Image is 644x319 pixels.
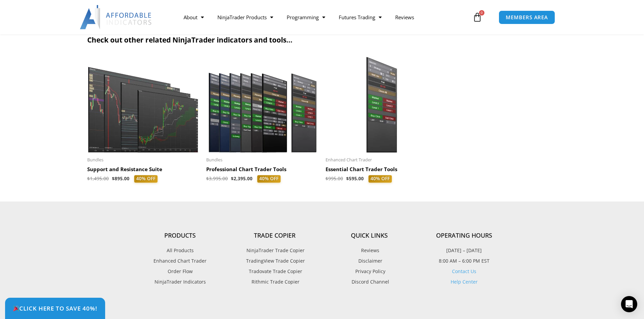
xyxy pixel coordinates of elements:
[326,157,438,163] span: Enhanced Chart Trader
[167,246,194,255] span: All Products
[350,277,389,286] span: Discord Channel
[153,257,207,265] span: Enhanced Chart Trader
[206,166,319,175] a: Professional Chart Trader Tools
[87,176,90,182] span: $
[228,257,322,265] a: TradingView Trade Copier
[417,246,511,255] p: [DATE] – [DATE]
[452,268,476,274] a: Contact Us
[346,176,364,182] bdi: 595.00
[87,166,200,173] h2: Support and Resistance Suite
[112,176,129,182] bdi: 895.00
[87,157,200,163] span: Bundles
[354,267,385,276] span: Privacy Policy
[206,56,319,153] img: ProfessionalToolsBundlePage | Affordable Indicators – NinjaTrader
[133,277,228,286] a: NinjaTrader Indicators
[244,257,305,265] span: TradingView Trade Copier
[257,175,281,183] span: 40% OFF
[133,267,228,276] a: Order Flow
[417,257,511,265] p: 8:00 AM – 6:00 PM EST
[112,176,115,182] span: $
[206,176,209,182] span: $
[245,246,305,255] span: NinjaTrader Trade Copier
[206,157,319,163] span: Bundles
[211,9,280,25] a: NinjaTrader Products
[322,277,417,286] a: Discord Channel
[388,9,421,25] a: Reviews
[326,176,328,182] span: $
[133,257,228,265] a: Enhanced Chart Trader
[499,10,555,24] a: MEMBERS AREA
[247,267,302,276] span: Tradovate Trade Copier
[87,166,200,175] a: Support and Resistance Suite
[451,278,478,285] a: Help Center
[231,176,253,182] bdi: 2,395.00
[346,176,349,182] span: $
[322,257,417,265] a: Disclaimer
[87,176,109,182] bdi: 1,495.00
[322,232,417,239] h4: Quick Links
[5,298,105,319] a: 🎉Click Here to save 40%!
[133,232,228,239] h4: Products
[228,267,322,276] a: Tradovate Trade Copier
[322,267,417,276] a: Privacy Policy
[280,9,332,25] a: Programming
[359,246,379,255] span: Reviews
[80,5,152,29] img: LogoAI | Affordable Indicators – NinjaTrader
[231,176,234,182] span: $
[322,246,417,255] a: Reviews
[326,176,343,182] bdi: 995.00
[250,277,300,286] span: Rithmic Trade Copier
[13,305,97,311] span: Click Here to save 40%!
[506,15,548,20] span: MEMBERS AREA
[417,232,511,239] h4: Operating Hours
[228,277,322,286] a: Rithmic Trade Copier
[206,166,319,173] h2: Professional Chart Trader Tools
[87,35,557,45] h2: Check out other related NinjaTrader indicators and tools...
[168,267,193,276] span: Order Flow
[177,9,471,25] nav: Menu
[228,246,322,255] a: NinjaTrader Trade Copier
[154,277,206,286] span: NinjaTrader Indicators
[621,296,637,312] div: Open Intercom Messenger
[133,246,228,255] a: All Products
[326,166,438,175] a: Essential Chart Trader Tools
[332,9,388,25] a: Futures Trading
[228,232,322,239] h4: Trade Copier
[206,176,228,182] bdi: 3,995.00
[326,166,438,173] h2: Essential Chart Trader Tools
[326,56,438,153] img: Essential Chart Trader Tools | Affordable Indicators – NinjaTrader
[368,175,392,183] span: 40% OFF
[87,56,200,153] img: Support and Resistance Suite 1 | Affordable Indicators – NinjaTrader
[13,305,19,311] img: 🎉
[177,9,211,25] a: About
[134,175,158,183] span: 40% OFF
[357,257,382,265] span: Disclaimer
[462,7,492,27] a: 0
[479,10,484,16] span: 0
